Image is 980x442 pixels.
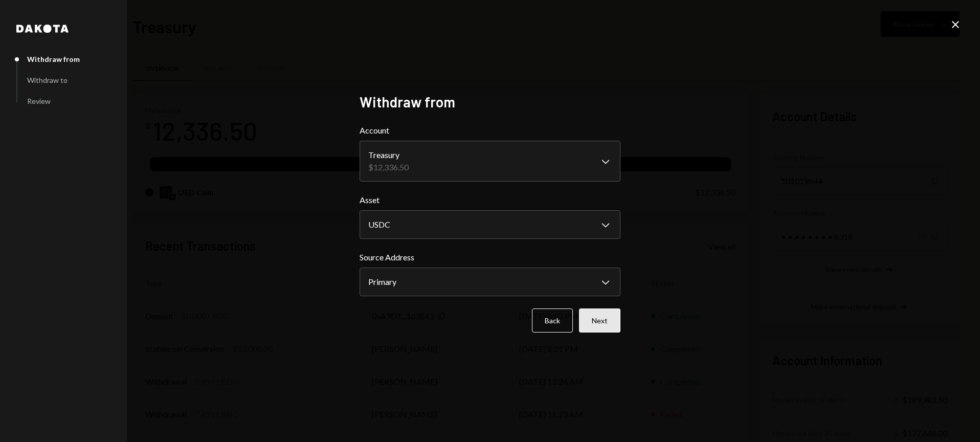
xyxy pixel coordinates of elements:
[360,92,620,112] h2: Withdraw from
[360,141,620,182] button: Account
[360,124,620,137] label: Account
[360,251,620,263] label: Source Address
[532,308,573,333] button: Back
[360,268,620,296] button: Source Address
[27,97,51,105] div: Review
[360,210,620,239] button: Asset
[27,55,80,63] div: Withdraw from
[360,194,620,206] label: Asset
[579,308,620,333] button: Next
[27,76,68,84] div: Withdraw to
